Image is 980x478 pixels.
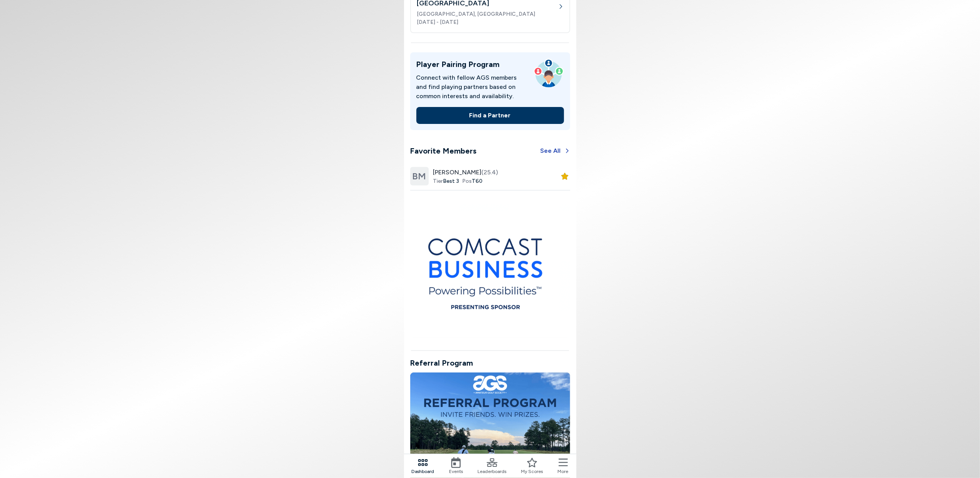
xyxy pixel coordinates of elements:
[412,457,434,475] a: Dashboard
[413,169,426,183] span: BM
[433,178,443,184] span: Tier
[558,468,569,475] span: More
[416,107,564,124] button: Find a Partner
[410,145,477,157] h3: Favorite Members
[463,177,483,185] span: T60
[417,18,558,26] span: [DATE] - [DATE]
[410,357,473,369] h3: Referral Program
[412,468,434,475] span: Dashboard
[410,162,498,190] a: BM[PERSON_NAME](25.4)TierBest 3PosT60
[449,457,463,475] a: Events
[541,142,570,159] button: See All
[417,10,558,18] span: [GEOGRAPHIC_DATA], [GEOGRAPHIC_DATA]
[478,457,506,475] a: Leaderboards
[478,468,506,475] span: Leaderboards
[433,168,498,177] span: [PERSON_NAME]
[449,468,463,475] span: Events
[433,177,459,185] span: Best 3
[463,178,472,184] span: Pos
[482,169,498,176] span: (25.4)
[416,73,527,101] p: Connect with fellow AGS members and find playing partners based on common interests and availabil...
[416,58,527,70] h3: Player Pairing Program
[521,468,543,475] span: My Scores
[558,457,569,475] button: More
[521,457,543,475] a: My Scores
